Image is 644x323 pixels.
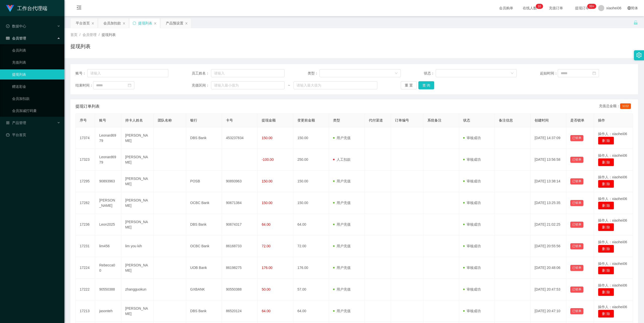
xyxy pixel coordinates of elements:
span: 操作人：xiaohei06 [598,132,627,136]
span: 提现订单列表 [75,103,100,109]
span: 持卡人姓名 [125,118,143,122]
td: 90893963 [95,171,121,192]
sup: 16 [536,4,543,9]
span: 充值订单 [546,6,566,10]
td: 90893963 [222,171,258,192]
span: 代付渠道 [369,118,383,122]
span: 创建时间 [535,118,549,122]
span: 72.00 [262,244,270,248]
button: 已锁单 [570,135,583,141]
span: ~ [285,83,294,88]
td: lim you kih [121,235,154,257]
td: 17374 [76,127,95,149]
span: 类型： [308,71,319,76]
span: 起始时间： [540,71,558,76]
input: 请输入 [87,69,169,77]
span: 变更前金额 [297,118,315,122]
span: 用户充值 [333,136,351,140]
td: 17295 [76,171,95,192]
span: 账号 [99,118,106,122]
span: 卡号 [226,118,233,122]
td: [DATE] 14:37:09 [531,127,566,149]
td: OCBC Bank [186,192,222,214]
a: 提现列表 [12,69,60,79]
div: 平台首页 [76,18,90,28]
td: 72.00 [293,235,329,257]
input: 请输入最大值为 [294,81,377,89]
input: 请输入最小值为 [211,81,285,89]
td: 17282 [76,192,95,214]
button: 已锁单 [570,178,583,184]
span: 用户充值 [333,287,351,291]
td: 17224 [76,257,95,279]
a: 充值列表 [12,57,60,67]
td: Rebecca00 [95,257,121,279]
button: 已锁单 [570,222,583,228]
span: 操作人：xiaohei06 [598,197,627,201]
a: 图标: dashboard平台首页 [6,130,60,140]
span: 系统备注 [427,118,441,122]
td: Leonard6979 [95,127,121,149]
td: Leonard6979 [95,149,121,171]
span: 审核成功 [463,157,481,161]
td: zhangguokun [121,279,154,300]
a: 工作台代理端 [6,6,47,10]
span: 会员管理 [83,33,97,37]
span: 审核成功 [463,287,481,291]
button: 已锁单 [570,200,583,206]
button: 查 询 [418,81,434,89]
span: 备注信息 [499,118,513,122]
td: 90550388 [95,279,121,300]
td: [PERSON_NAME] [95,192,121,214]
span: -100.00 [262,157,273,161]
td: 17213 [76,300,95,322]
td: [PERSON_NAME] [121,171,154,192]
button: 已锁单 [570,243,583,249]
i: 图标: close [185,22,188,25]
span: 150.00 [262,201,272,205]
span: 用户充值 [333,222,351,226]
td: 86168733 [222,235,258,257]
td: [PERSON_NAME] [121,192,154,214]
button: 删 除 [598,288,614,296]
span: 用户充值 [333,201,351,205]
span: 在线人数 [520,6,539,10]
i: 图标: table [6,36,10,40]
a: 会员列表 [12,45,60,55]
td: 86198275 [222,257,258,279]
td: lim456 [95,235,121,257]
span: 订单编号 [395,118,409,122]
td: [DATE] 13:56:58 [531,149,566,171]
button: 删 除 [598,245,614,253]
td: UOB Bank [186,257,222,279]
i: 图标: close [154,22,157,25]
i: 图标: unlock [633,20,638,25]
td: GXBANK [186,279,222,300]
span: 状态： [424,71,436,76]
td: DBS Bank [186,214,222,235]
span: 账号： [75,71,87,76]
input: 请输入 [211,69,285,77]
button: 已锁单 [570,308,583,314]
span: 审核成功 [463,266,481,270]
button: 已锁单 [570,287,583,293]
span: 用户充值 [333,309,351,313]
span: 序号 [80,118,87,122]
span: 团队名称 [158,118,172,122]
div: 会员加扣款 [103,18,121,28]
span: 64.00 [262,222,270,226]
span: 产品管理 [6,121,26,125]
span: 1032 [620,103,631,109]
span: 审核成功 [463,179,481,183]
span: 操作人：xiaohei06 [598,262,627,266]
span: 64.00 [262,309,270,313]
td: DBS Bank [186,127,222,149]
span: 数据中心 [6,24,26,28]
span: 用户充值 [333,244,351,248]
td: 150.00 [293,192,329,214]
img: logo.9652507e.png [6,5,14,12]
span: 操作人：xiaohei06 [598,305,627,309]
span: 员工姓名： [192,71,211,76]
button: 已锁单 [570,157,583,163]
span: 审核成功 [463,222,481,226]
